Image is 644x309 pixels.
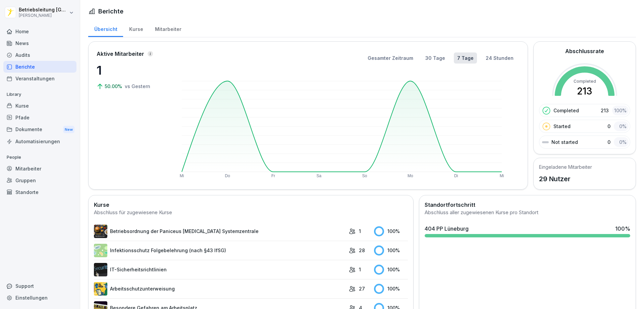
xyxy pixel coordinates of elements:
[359,266,361,273] p: 1
[94,282,107,296] img: bgsrfyvhdm6180ponve2jajk.png
[94,201,408,209] h2: Kurse
[601,107,609,114] p: 213
[565,47,604,55] h2: Abschlussrate
[359,285,365,292] p: 27
[364,52,417,64] button: Gesamter Zeitraum
[359,247,365,254] p: 28
[94,244,345,257] a: Infektionsschutz Folgebelehrung (nach §43 IfSG)
[19,13,68,18] p: [PERSON_NAME]
[3,186,76,198] a: Standorte
[94,225,107,238] img: erelp9ks1mghlbfzfpgfvnw0.png
[539,163,592,170] h5: Eingeladene Mitarbeiter
[422,222,633,240] a: 404 PP Lüneburg100%
[180,173,184,178] text: Mi
[374,265,408,275] div: 100 %
[553,107,579,114] p: Completed
[3,175,76,186] a: Gruppen
[3,49,76,61] a: Audits
[3,123,76,136] a: DokumenteNew
[422,52,448,64] button: 30 Tage
[63,126,74,133] div: New
[3,100,76,112] a: Kurse
[539,174,592,184] p: 29 Nutzer
[454,52,477,64] button: 7 Tage
[551,139,578,146] p: Not started
[425,201,630,209] h2: Standortfortschritt
[317,173,322,178] text: Sa
[454,173,458,178] text: Di
[149,20,187,37] a: Mitarbeiter
[425,225,469,233] div: 404 PP Lüneburg
[3,163,76,175] a: Mitarbeiter
[374,226,408,236] div: 100 %
[359,228,361,235] p: 1
[362,173,367,178] text: So
[94,263,107,276] img: msj3dytn6rmugecro9tfk5p0.png
[374,284,408,294] div: 100 %
[3,136,76,147] a: Automatisierungen
[94,282,345,296] a: Arbeitsschutzunterweisung
[19,7,68,13] p: Betriebsleitung [GEOGRAPHIC_DATA]
[94,209,408,217] div: Abschluss für zugewiesene Kurse
[3,89,76,100] p: Library
[500,173,504,178] text: Mi
[97,50,144,58] p: Aktive Mitarbeiter
[88,20,123,37] a: Übersicht
[225,173,230,178] text: Do
[105,83,123,90] p: 50.00%
[3,292,76,304] a: Einstellungen
[3,26,76,37] a: Home
[553,123,571,130] p: Started
[3,112,76,123] a: Pfade
[408,173,413,178] text: Mo
[123,20,149,37] a: Kurse
[607,139,610,146] p: 0
[614,121,629,131] div: 0 %
[94,263,345,276] a: IT-Sicherheitsrichtlinien
[607,123,610,130] p: 0
[94,244,107,257] img: tgff07aey9ahi6f4hltuk21p.png
[125,83,150,90] p: vs Gestern
[425,209,630,217] div: Abschluss aller zugewiesenen Kurse pro Standort
[3,152,76,163] p: People
[374,245,408,256] div: 100 %
[3,61,76,73] a: Berichte
[612,106,629,115] div: 100 %
[97,61,164,79] p: 1
[94,225,345,238] a: Betriebsordnung der Paniceus [MEDICAL_DATA] Systemzentrale
[3,73,76,84] a: Veranstaltungen
[614,137,629,147] div: 0 %
[3,123,76,136] div: Dokumente
[615,225,630,233] div: 100 %
[3,280,76,292] div: Support
[98,7,123,16] h1: Berichte
[271,173,275,178] text: Fr
[482,52,517,64] button: 24 Stunden
[3,37,76,49] a: News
